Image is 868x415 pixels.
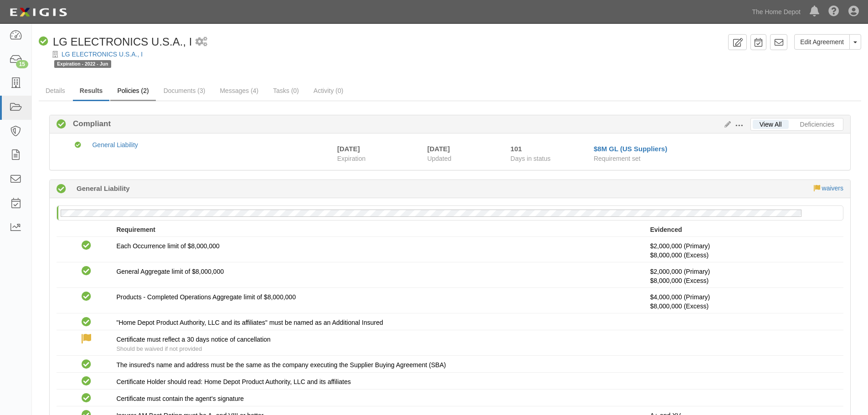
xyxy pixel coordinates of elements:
[7,4,70,20] img: logo-5460c22ac91f19d4615b14bd174203de0afe785f0fc80cf4dbbc73dc1793850b.png
[82,377,91,386] i: Compliant
[650,251,709,259] span: Policy #20253628471 Insurer: KB Insurance Co., Ltd.
[16,60,28,68] div: 15
[594,145,667,153] a: $8M GL (US Suppliers)
[116,336,271,343] span: Certificate must reflect a 30 days notice of cancellation
[82,360,91,369] i: Compliant
[116,319,383,326] span: "Home Depot Product Authority, LLC and its affiliates" must be named as an Additional Insured
[650,267,837,285] p: $2,000,000 (Primary)
[195,37,207,47] i: 1 scheduled workflow
[650,292,837,311] p: $4,000,000 (Primary)
[337,144,360,154] div: [DATE]
[266,82,306,100] a: Tasks (0)
[753,120,789,129] a: View All
[82,266,91,276] i: Compliant
[116,268,224,275] span: General Aggregate limit of $8,000,000
[594,155,641,162] span: Requirement set
[427,144,497,154] div: [DATE]
[650,241,837,260] p: $2,000,000 (Primary)
[77,184,130,193] b: General Liability
[82,334,91,344] label: Waived: waived per client.
[822,184,843,192] a: waivers
[82,318,91,327] i: Compliant
[39,82,72,100] a: Details
[650,226,682,233] strong: Evidenced
[794,34,850,50] a: Edit Agreement
[510,155,550,162] span: Days in status
[650,302,709,310] span: Policy #20253628471 Insurer: KB Insurance Co., Ltd.
[66,118,111,129] b: Compliant
[747,3,805,21] a: The Home Depot
[337,154,421,163] span: Expiration
[39,34,192,50] div: LG ELECTRONICS U.S.A., I
[721,121,731,128] a: Edit Results
[82,394,91,403] i: Compliant
[828,6,839,17] i: Help Center - Complianz
[39,37,48,46] i: Compliant
[213,82,265,100] a: Messages (4)
[510,144,587,154] div: Since 06/09/2025
[116,395,244,402] span: Certificate must contain the agent's signature
[307,82,350,100] a: Activity (0)
[116,378,351,385] span: Certificate Holder should read: Home Depot Product Authority, LLC and its affiliates
[157,82,212,100] a: Documents (3)
[116,242,219,250] span: Each Occurrence limit of $8,000,000
[56,120,66,129] i: Compliant
[427,155,452,162] span: Updated
[116,226,155,233] strong: Requirement
[650,277,709,284] span: Policy #20253628471 Insurer: KB Insurance Co., Ltd.
[793,120,841,129] a: Deficiencies
[73,82,110,101] a: Results
[54,60,111,68] span: Expiration - 2022 - Jun
[53,36,192,48] span: LG ELECTRONICS U.S.A., I
[110,82,155,101] a: Policies (2)
[62,51,143,58] a: LG ELECTRONICS U.S.A., I
[75,142,81,149] i: Compliant
[116,345,202,352] span: Should be waived if not provided
[92,141,138,149] a: General Liability
[116,293,296,301] span: Products - Completed Operations Aggregate limit of $8,000,000
[56,184,66,194] i: Compliant 101 days (since 06/09/2025)
[82,292,91,302] i: Compliant
[116,361,446,369] span: The insured's name and address must be the same as the company executing the Supplier Buying Agre...
[82,241,91,251] i: Compliant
